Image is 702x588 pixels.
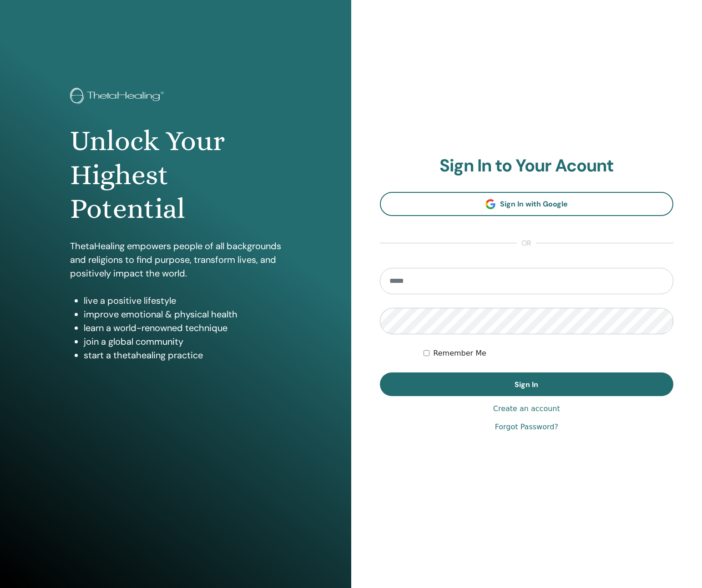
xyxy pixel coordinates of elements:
span: or [517,238,536,249]
span: Sign In with Google [500,199,568,209]
a: Sign In with Google [380,192,674,216]
li: join a global community [84,335,281,348]
li: learn a world-renowned technique [84,321,281,335]
li: start a thetahealing practice [84,348,281,362]
div: Keep me authenticated indefinitely or until I manually logout [424,348,673,359]
p: ThetaHealing empowers people of all backgrounds and religions to find purpose, transform lives, a... [70,239,281,280]
a: Create an account [493,403,560,414]
li: live a positive lifestyle [84,294,281,307]
h1: Unlock Your Highest Potential [70,124,281,226]
li: improve emotional & physical health [84,307,281,321]
h2: Sign In to Your Acount [380,156,674,176]
a: Forgot Password? [495,422,558,432]
button: Sign In [380,372,674,396]
span: Sign In [515,380,538,389]
label: Remember Me [433,348,486,359]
